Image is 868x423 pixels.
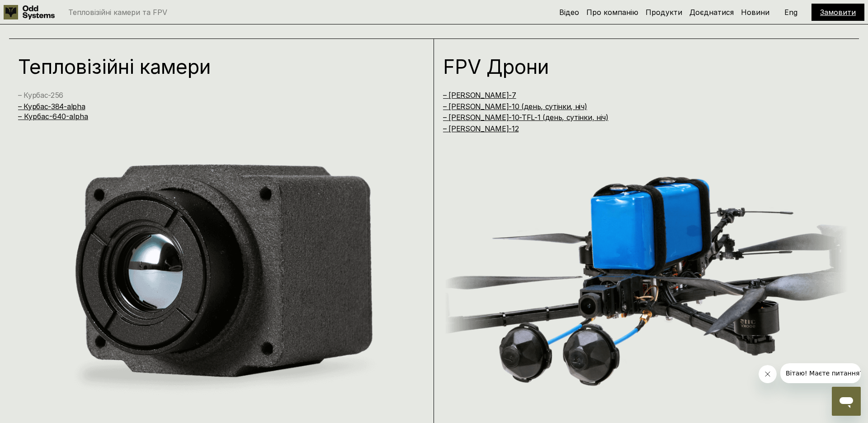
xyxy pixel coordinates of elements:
a: – Курбас-640-alpha [18,112,88,121]
a: – [PERSON_NAME]-10 (день, сутінки, ніч) [443,102,587,111]
a: – Курбас-384-alpha [18,102,85,111]
a: – [PERSON_NAME]-7 [443,91,516,100]
h1: Тепловізійні камери [18,57,401,77]
a: – [PERSON_NAME]-12 [443,124,519,133]
a: Доєднатися [689,8,734,17]
iframe: Message from company [780,363,861,383]
p: Тепловізійні камери та FPV [68,9,167,16]
iframe: Button to launch messaging window [832,387,861,416]
a: Новини [741,8,769,17]
a: Продукти [646,8,682,17]
a: – Курбас-256 [18,91,63,100]
h1: FPV Дрони [443,57,826,77]
span: Вітаю! Маєте питання? [5,6,83,14]
iframe: Close message [759,365,777,383]
p: Eng [784,9,797,16]
a: Замовити [820,8,856,17]
a: – [PERSON_NAME]-10-TFL-1 (день, сутінки, ніч) [443,113,609,122]
a: Відео [559,8,579,17]
a: Про компанію [586,8,638,17]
